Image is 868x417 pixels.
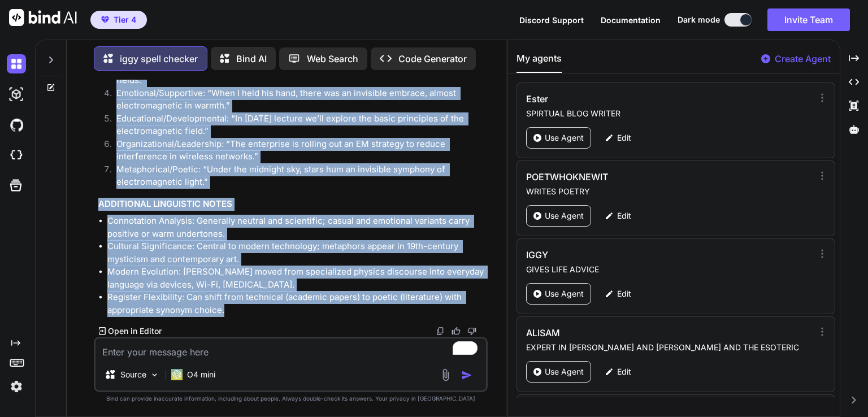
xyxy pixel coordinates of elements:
[526,264,813,275] p: GIVES LIFE ADVICE
[90,11,147,29] button: premiumTier 4
[467,327,476,336] img: dislike
[98,198,485,211] h3: ADDITIONAL LINGUISTIC NOTES
[545,132,584,144] p: Use Agent
[107,215,485,240] li: Connotation Analysis: Generally neutral and scientific; casual and emotional variants carry posit...
[171,369,183,380] img: O4 mini
[601,14,661,26] button: Documentation
[517,51,562,73] button: My agents
[519,15,584,25] span: Discord Support
[108,325,162,337] p: Open in Editor
[107,240,485,266] li: Cultural Significance: Central to modern technology; metaphors appear in 19th-century mysticism a...
[96,338,486,359] textarea: To enrich screen reader interactions, please activate Accessibility in Grammarly extension settings
[617,366,631,377] p: Edit
[236,52,267,66] p: Bind AI
[187,369,215,380] p: O4 mini
[601,15,661,25] span: Documentation
[150,370,159,380] img: Pick Models
[526,342,813,353] p: EXPERT IN [PERSON_NAME] AND [PERSON_NAME] AND THE ESOTERIC
[617,288,631,299] p: Edit
[526,92,727,106] h3: Ester
[526,186,813,197] p: WRITES POETRY
[678,14,720,25] span: Dark mode
[7,377,26,396] img: settings
[107,163,485,189] li: Metaphorical/Poetic: “Under the midnight sky, stars hum an invisible symphony of electromagnetic ...
[461,370,472,381] img: icon
[107,112,485,138] li: Educational/Developmental: “In [DATE] lecture we’ll explore the basic principles of the electroma...
[775,52,831,66] p: Create Agent
[767,8,850,31] button: Invite Team
[307,52,358,66] p: Web Search
[526,108,813,119] p: SPIRTUAL BLOG WRITER
[120,52,198,66] p: iggy spell checker
[7,85,26,104] img: darkAi-studio
[526,248,727,262] h3: IGGY
[526,326,727,340] h3: ALISAM
[114,14,136,25] span: Tier 4
[545,366,584,377] p: Use Agent
[545,210,584,221] p: Use Agent
[9,9,77,26] img: Bind AI
[526,170,727,184] h3: POETWHOKNEWIT
[439,368,452,381] img: attachment
[7,115,26,134] img: githubDark
[120,369,146,380] p: Source
[436,327,445,336] img: copy
[94,394,488,403] p: Bind can provide inaccurate information, including about people. Always double-check its answers....
[107,291,485,316] li: Register Flexibility: Can shift from technical (academic papers) to poetic (literature) with appr...
[7,146,26,165] img: cloudideIcon
[107,87,485,112] li: Emotional/Supportive: “When I held his hand, there was an invisible embrace, almost electromagnet...
[452,327,461,336] img: like
[107,266,485,291] li: Modern Evolution: [PERSON_NAME] moved from specialized physics discourse into everyday language v...
[617,132,631,144] p: Edit
[101,16,109,23] img: premium
[617,210,631,221] p: Edit
[398,52,467,66] p: Code Generator
[107,138,485,163] li: Organizational/Leadership: “The enterprise is rolling out an EM strategy to reduce interference i...
[545,288,584,299] p: Use Agent
[7,54,26,73] img: darkChat
[519,14,584,26] button: Discord Support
